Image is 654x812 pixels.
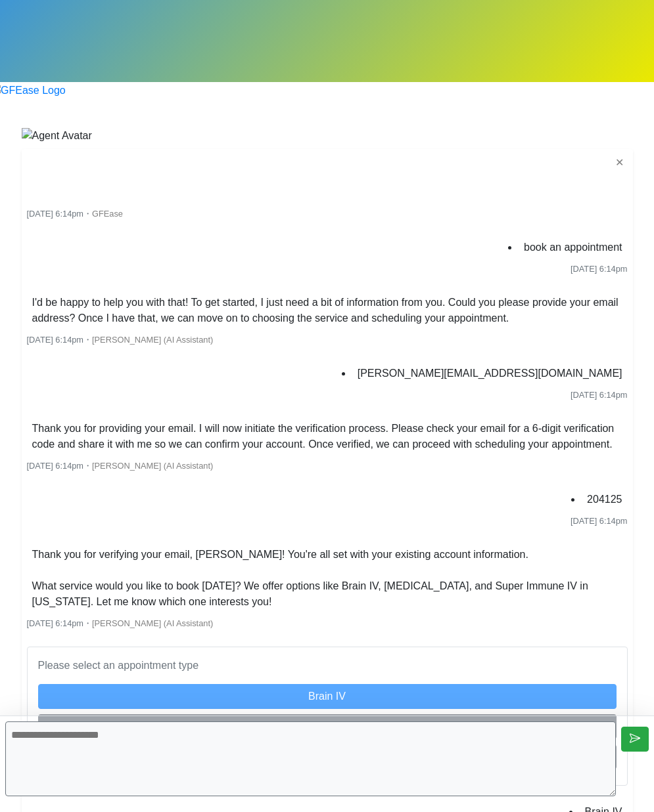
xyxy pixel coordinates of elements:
[27,292,628,329] li: I'd be happy to help you with that! To get started, I just need a bit of information from you. Co...
[27,335,214,345] small: ・
[22,128,92,144] img: Agent Avatar
[27,618,84,628] span: [DATE] 6:14pm
[27,544,628,612] li: Thank you for verifying your email, [PERSON_NAME]! You're all set with your existing account info...
[27,209,84,219] span: [DATE] 6:14pm
[92,618,213,628] span: [PERSON_NAME] (AI Assistant)
[38,658,617,673] p: Please select an appointment type
[27,618,214,628] small: ・
[27,461,84,471] span: [DATE] 6:14pm
[92,209,123,219] span: GFEase
[27,209,123,219] small: ・
[571,390,628,400] span: [DATE] 6:14pm
[38,684,617,709] button: Brain IV
[27,335,84,345] span: [DATE] 6:14pm
[38,714,617,739] button: [MEDICAL_DATA]
[27,461,214,471] small: ・
[27,418,628,455] li: Thank you for providing your email. I will now initiate the verification process. Please check yo...
[611,154,628,171] button: ✕
[352,363,628,384] li: [PERSON_NAME][EMAIL_ADDRESS][DOMAIN_NAME]
[92,335,213,345] span: [PERSON_NAME] (AI Assistant)
[582,489,627,510] li: 204125
[571,264,628,274] span: [DATE] 6:14pm
[571,516,628,526] span: [DATE] 6:14pm
[519,237,627,258] li: book an appointment
[92,461,213,471] span: [PERSON_NAME] (AI Assistant)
